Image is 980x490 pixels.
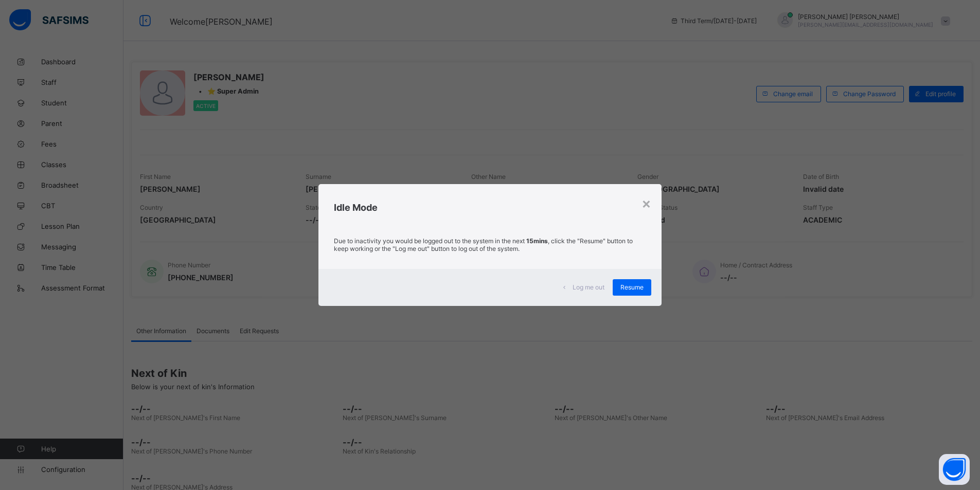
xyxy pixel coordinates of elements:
p: Due to inactivity you would be logged out to the system in the next , click the "Resume" button t... [334,237,646,252]
strong: 15mins [526,237,548,245]
h2: Idle Mode [334,202,646,213]
button: Open asap [939,454,970,485]
span: Log me out [573,283,604,291]
div: × [642,194,651,212]
span: Resume [620,283,644,291]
